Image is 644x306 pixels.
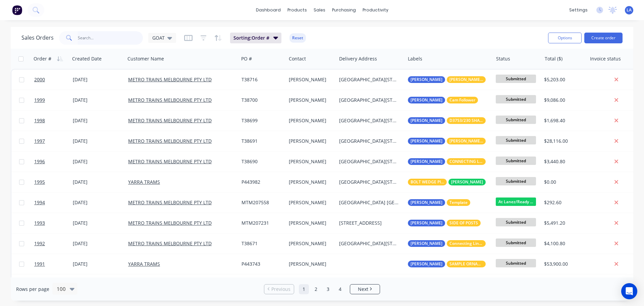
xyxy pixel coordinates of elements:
div: Created Date [72,55,102,62]
a: YARRA TRAMS [128,179,160,185]
div: [PERSON_NAME] [289,76,331,83]
button: [PERSON_NAME]Cam Follower [408,97,478,103]
div: $5,491.20 [544,220,582,226]
span: Sorting: Order # [233,35,269,41]
span: BOLT WEDGE PIVOT [411,179,444,185]
div: P443982 [241,179,281,185]
span: 1999 [34,97,45,103]
span: GOAT [152,34,165,41]
span: 2000 [34,76,45,83]
a: METRO TRAINS MELBOURNE PTY LTD [128,240,212,247]
div: Contact [289,55,306,62]
img: Factory [12,5,22,15]
a: Page 3 [323,284,333,294]
button: [PERSON_NAME]Connecting Link 18/18000 [408,240,486,247]
span: [PERSON_NAME] [411,158,442,165]
button: [PERSON_NAME]CONNECTING LINK TA 202 [408,158,486,165]
div: T38691 [241,138,281,144]
span: At Lanez/Ready ... [496,198,536,206]
div: [PERSON_NAME] [289,179,331,185]
h1: Sales Orders [21,35,54,41]
span: [PERSON_NAME] RESILIENT [449,138,483,144]
a: 1991 [34,254,73,274]
div: [DATE] [73,261,123,267]
a: METRO TRAINS MELBOURNE PTY LTD [128,76,212,83]
button: BOLT WEDGE PIVOT[PERSON_NAME] [408,179,510,185]
button: Sorting:Order # [230,33,281,43]
a: Page 4 [335,284,345,294]
span: Submitted [496,75,536,83]
span: Submitted [496,136,536,144]
span: [PERSON_NAME] [411,220,442,226]
a: 1999 [34,90,73,110]
div: T38690 [241,158,281,165]
div: [DATE] [73,76,123,83]
a: Page 2 [311,284,321,294]
span: 1994 [34,199,45,206]
div: $4,100.80 [544,240,582,247]
div: [DATE] [73,97,123,103]
div: $28,116.00 [544,138,582,144]
div: [GEOGRAPHIC_DATA][STREET_ADDRESS] [339,117,399,124]
div: [DATE] [73,179,123,185]
div: Status [496,55,510,62]
span: [PERSON_NAME] [411,117,442,124]
div: [PERSON_NAME] [289,261,331,267]
div: [GEOGRAPHIC_DATA][STREET_ADDRESS] [339,138,399,144]
span: 1995 [34,179,45,185]
span: [PERSON_NAME] [411,138,442,144]
a: METRO TRAINS MELBOURNE PTY LTD [128,220,212,226]
span: 1998 [34,117,45,124]
div: [DATE] [73,240,123,247]
span: Connecting Link 18/18000 [449,240,483,247]
span: Template [449,199,468,206]
span: Submitted [496,238,536,247]
div: [GEOGRAPHIC_DATA][STREET_ADDRESS] [339,158,399,165]
div: [PERSON_NAME] [289,138,331,144]
div: Invoice status [590,55,621,62]
span: [PERSON_NAME] [411,240,442,247]
div: productivity [359,5,392,15]
a: METRO TRAINS MELBOURNE PTY LTD [128,138,212,144]
span: Submitted [496,177,536,185]
a: 1995 [34,172,73,192]
div: $53,900.00 [544,261,582,267]
span: D3753/230 SHACKLE PLATE [449,117,483,124]
span: Submitted [496,157,536,165]
div: [DATE] [73,199,123,206]
span: 1991 [34,261,45,267]
a: 1996 [34,151,73,172]
div: [PERSON_NAME] [289,199,331,206]
a: 1997 [34,131,73,151]
div: [PERSON_NAME] [289,240,331,247]
a: 1998 [34,111,73,131]
div: $292.60 [544,199,582,206]
div: Order # [34,55,51,62]
div: [DATE] [73,158,123,165]
span: [PERSON_NAME] [411,261,442,267]
div: Total ($) [545,55,562,62]
div: [DATE] [73,220,123,226]
a: Previous page [264,286,294,293]
div: sales [310,5,329,15]
span: Rows per page [16,286,49,293]
a: METRO TRAINS MELBOURNE PTY LTD [128,117,212,124]
div: [GEOGRAPHIC_DATA][STREET_ADDRESS] [339,240,399,247]
a: METRO TRAINS MELBOURNE PTY LTD [128,97,212,103]
span: Submitted [496,95,536,103]
div: [PERSON_NAME] [289,158,331,165]
a: 1993 [34,213,73,233]
button: Reset [289,33,306,43]
span: Next [358,286,368,293]
span: 1993 [34,220,45,226]
span: LA [627,7,632,13]
div: Open Intercom Messenger [621,283,637,299]
span: 1996 [34,158,45,165]
div: $0.00 [544,179,582,185]
a: dashboard [253,5,284,15]
div: T38671 [241,240,281,247]
div: products [284,5,310,15]
a: YARRA TRAMS [128,261,160,267]
span: [PERSON_NAME] [411,199,442,206]
span: [PERSON_NAME] [411,76,442,83]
